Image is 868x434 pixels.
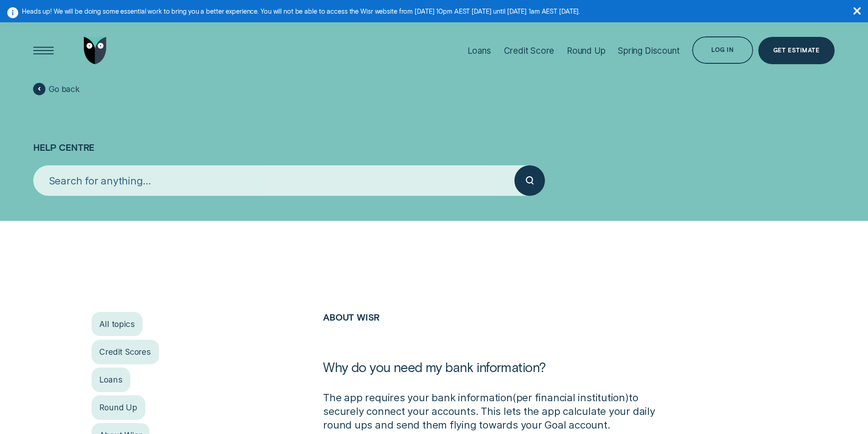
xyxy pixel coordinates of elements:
span: ( [513,391,516,403]
h2: About Wisr [323,312,661,359]
a: About Wisr [323,311,380,322]
a: Round Up [92,395,145,419]
a: Go to home page [82,20,109,81]
a: Go back [33,83,80,95]
a: Credit Scores [92,340,159,364]
button: Submit your search query. [514,165,545,196]
a: Get Estimate [758,37,835,64]
h1: Help Centre [33,97,834,165]
div: Loans [467,46,491,56]
a: Loans [92,368,131,392]
a: Loans [467,20,491,81]
a: Round Up [567,20,606,81]
a: All topics [92,312,143,336]
a: Credit Score [504,20,555,81]
div: Spring Discount [618,46,679,56]
span: Go back [49,84,80,94]
a: Spring Discount [618,20,679,81]
button: Log in [692,36,753,64]
div: Round Up [567,46,606,56]
h1: Why do you need my bank information? [323,359,661,390]
button: Open Menu [30,37,57,64]
p: The app requires your bank information per financial institution to securely connect your account... [323,391,661,432]
div: Credit Score [504,46,555,56]
input: Search for anything... [33,165,514,196]
span: ) [625,391,629,403]
img: Wisr [84,37,107,64]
